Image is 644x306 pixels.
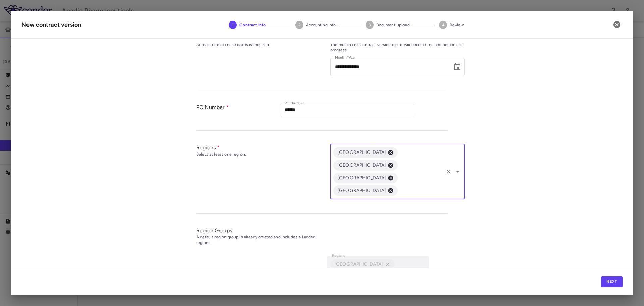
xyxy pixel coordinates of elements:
[333,147,398,158] div: [GEOGRAPHIC_DATA]
[333,160,398,171] div: [GEOGRAPHIC_DATA]
[333,187,390,194] span: [GEOGRAPHIC_DATA]
[196,104,280,124] div: PO Number
[196,152,330,157] div: Select at least one region.
[333,185,398,196] div: [GEOGRAPHIC_DATA]
[332,253,345,259] label: Regions
[601,276,623,287] button: Next
[333,162,390,169] span: [GEOGRAPHIC_DATA]
[196,227,448,234] div: Region Groups
[285,101,304,106] label: PO Number
[196,144,330,151] div: Regions
[333,174,390,182] span: [GEOGRAPHIC_DATA]
[21,20,81,29] div: New contract version
[232,23,234,27] text: 1
[453,167,462,176] button: Open
[444,167,453,176] button: Clear
[223,13,271,37] button: Contract info
[450,60,464,74] button: Choose date, selected date is Sep 29, 2025
[333,149,390,156] span: [GEOGRAPHIC_DATA]
[196,235,330,246] div: A default region group is already created and includes all added regions.
[196,42,330,48] div: At least one of these dates is required.
[330,42,465,53] div: The month this contract version did or will become the amendment-in-progress.
[335,55,356,61] label: Month / Year
[333,173,398,183] div: [GEOGRAPHIC_DATA]
[239,22,266,28] span: Contract info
